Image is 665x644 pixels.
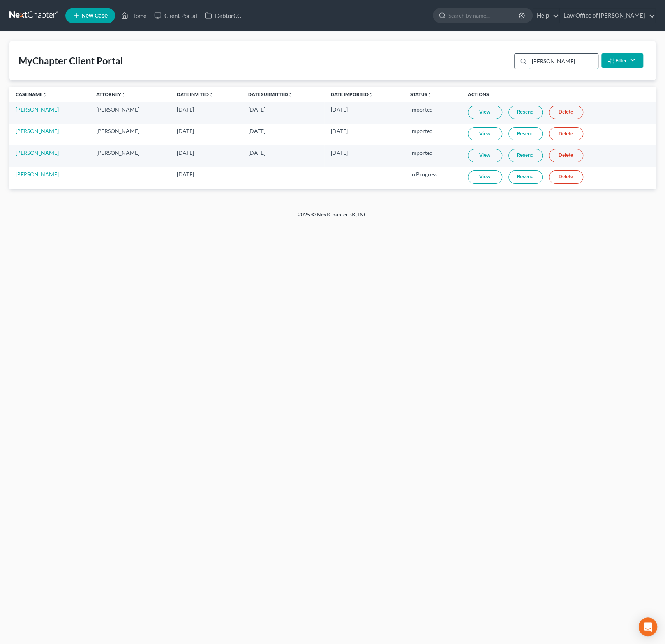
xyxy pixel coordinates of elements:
[508,170,543,184] a: Resend
[330,128,347,134] span: [DATE]
[19,55,123,67] div: MyChapter Client Portal
[468,127,502,140] a: View
[427,92,432,97] i: unfold_more
[410,91,432,97] a: Statusunfold_more
[404,167,462,188] td: In Progress
[508,106,543,119] a: Resend
[639,617,657,636] div: Open Intercom Messenger
[117,9,150,23] a: Home
[90,124,171,145] td: [PERSON_NAME]
[177,106,194,113] span: [DATE]
[111,211,555,225] div: 2025 © NextChapterBK, INC
[330,106,347,113] span: [DATE]
[90,102,171,124] td: [PERSON_NAME]
[42,92,47,97] i: unfold_more
[549,149,583,162] a: Delete
[508,149,543,162] a: Resend
[248,149,265,156] span: [DATE]
[177,91,213,97] a: Date Invitedunfold_more
[468,170,502,184] a: View
[288,92,293,97] i: unfold_more
[404,102,462,124] td: Imported
[529,54,598,69] input: Search...
[96,91,126,97] a: Attorneyunfold_more
[404,145,462,167] td: Imported
[549,127,583,140] a: Delete
[81,13,108,19] span: New Case
[468,149,502,162] a: View
[549,106,583,119] a: Delete
[16,128,59,134] a: [PERSON_NAME]
[448,8,520,23] input: Search by name...
[533,9,559,23] a: Help
[177,128,194,134] span: [DATE]
[330,91,373,97] a: Date Importedunfold_more
[16,149,59,156] a: [PERSON_NAME]
[462,87,656,102] th: Actions
[16,106,59,113] a: [PERSON_NAME]
[248,128,265,134] span: [DATE]
[248,106,265,113] span: [DATE]
[90,145,171,167] td: [PERSON_NAME]
[16,171,59,177] a: [PERSON_NAME]
[201,9,245,23] a: DebtorCC
[468,106,502,119] a: View
[150,9,201,23] a: Client Portal
[209,92,213,97] i: unfold_more
[508,127,543,140] a: Resend
[560,9,655,23] a: Law Office of [PERSON_NAME]
[177,149,194,156] span: [DATE]
[368,92,373,97] i: unfold_more
[404,124,462,145] td: Imported
[601,53,643,68] button: Filter
[549,170,583,184] a: Delete
[248,91,293,97] a: Date Submittedunfold_more
[121,92,126,97] i: unfold_more
[16,91,47,97] a: Case Nameunfold_more
[177,171,194,177] span: [DATE]
[330,149,347,156] span: [DATE]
